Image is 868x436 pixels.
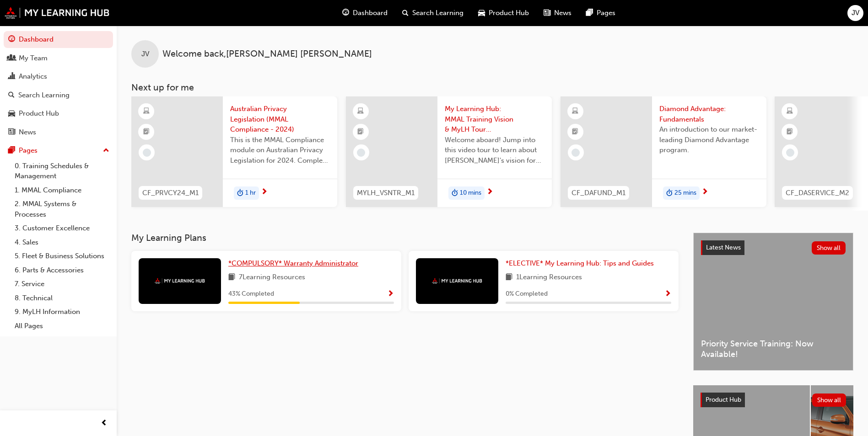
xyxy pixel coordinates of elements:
a: 0. Training Schedules & Management [11,159,113,183]
span: News [554,8,571,18]
span: booktick-icon [787,126,793,138]
span: search-icon [402,7,409,19]
span: 7 Learning Resources [239,272,305,283]
span: CF_PRVCY24_M1 [142,188,199,198]
span: prev-icon [101,418,108,429]
a: CF_DAFUND_M1Diamond Advantage: FundamentalsAn introduction to our market-leading Diamond Advantag... [561,96,766,207]
img: mmal [5,7,110,19]
a: car-iconProduct Hub [471,4,536,22]
span: search-icon [8,91,15,100]
span: Product Hub [706,396,741,404]
a: News [4,124,113,141]
span: Australian Privacy Legislation (MMAL Compliance - 2024) [230,104,330,135]
div: News [19,127,36,138]
div: My Team [19,53,48,64]
span: pages-icon [586,7,593,19]
button: DashboardMy TeamAnalyticsSearch LearningProduct HubNews [4,29,113,142]
span: Dashboard [353,8,388,18]
span: 0 % Completed [506,289,548,299]
span: learningResourceType_ELEARNING-icon [572,106,578,117]
span: Priority Service Training: Now Available! [701,339,846,359]
span: JV [141,49,149,59]
span: Welcome aboard! Jump into this video tour to learn about [PERSON_NAME]'s vision for your learning... [445,135,545,166]
span: Diamond Advantage: Fundamentals [659,104,759,124]
span: next-icon [486,188,493,197]
h3: My Learning Plans [131,233,679,243]
a: 9. MyLH Information [11,305,113,319]
img: mmal [432,278,482,284]
span: booktick-icon [572,126,578,138]
a: 2. MMAL Systems & Processes [11,197,113,221]
a: Product HubShow all [701,393,846,407]
span: learningRecordVerb_NONE-icon [143,149,151,157]
span: learningRecordVerb_NONE-icon [571,149,580,157]
a: Dashboard [4,31,113,48]
span: My Learning Hub: MMAL Training Vision & MyLH Tour (Elective) [445,104,545,135]
span: up-icon [103,145,109,157]
span: *ELECTIVE* My Learning Hub: Tips and Guides [506,259,654,267]
a: *COMPULSORY* Warranty Administrator [228,258,362,269]
span: guage-icon [342,7,349,19]
div: Pages [19,145,38,156]
span: learningRecordVerb_NONE-icon [786,149,794,157]
span: people-icon [8,54,15,63]
span: An introduction to our market-leading Diamond Advantage program. [659,124,759,155]
a: 3. Customer Excellence [11,221,113,235]
a: pages-iconPages [579,4,623,22]
button: Show all [812,393,846,407]
span: JV [852,8,859,18]
span: Product Hub [489,8,529,18]
span: learningResourceType_ELEARNING-icon [787,106,793,117]
a: 5. Fleet & Business Solutions [11,249,113,263]
span: Show Progress [664,290,671,298]
span: book-icon [228,272,235,283]
span: 1 Learning Resources [516,272,582,283]
a: news-iconNews [536,4,579,22]
span: duration-icon [237,187,243,199]
a: guage-iconDashboard [335,4,395,22]
span: duration-icon [666,187,673,199]
span: learningRecordVerb_NONE-icon [357,149,365,157]
a: CF_PRVCY24_M1Australian Privacy Legislation (MMAL Compliance - 2024)This is the MMAL Compliance m... [131,96,337,207]
a: Product Hub [4,105,113,122]
span: next-icon [701,188,708,197]
span: chart-icon [8,73,15,81]
span: news-icon [544,7,550,19]
span: 25 mins [674,188,696,198]
a: 8. Technical [11,291,113,305]
span: 10 mins [460,188,481,198]
span: *COMPULSORY* Warranty Administrator [228,259,358,267]
span: This is the MMAL Compliance module on Australian Privacy Legislation for 2024. Complete this modu... [230,135,330,166]
h3: Next up for me [117,82,868,93]
button: Show Progress [664,288,671,300]
div: Search Learning [18,90,70,101]
span: learningResourceType_ELEARNING-icon [357,106,364,117]
span: CF_DASERVICE_M2 [786,188,849,198]
span: 1 hr [245,188,256,198]
span: 43 % Completed [228,289,274,299]
a: All Pages [11,319,113,333]
span: Welcome back , [PERSON_NAME] [PERSON_NAME] [162,49,372,59]
a: Analytics [4,68,113,85]
a: 4. Sales [11,235,113,250]
span: car-icon [8,110,15,118]
span: car-icon [478,7,485,19]
div: Analytics [19,71,47,82]
span: Show Progress [387,290,394,298]
img: mmal [155,278,205,284]
span: CF_DAFUND_M1 [571,188,625,198]
span: pages-icon [8,147,15,155]
a: Latest NewsShow allPriority Service Training: Now Available! [693,233,853,371]
button: Pages [4,142,113,159]
span: Pages [597,8,615,18]
span: guage-icon [8,36,15,44]
a: Search Learning [4,87,113,104]
span: MYLH_VSNTR_M1 [357,188,415,198]
button: JV [847,5,863,21]
a: search-iconSearch Learning [395,4,471,22]
span: book-icon [506,272,512,283]
a: 6. Parts & Accessories [11,263,113,277]
span: news-icon [8,128,15,137]
a: 7. Service [11,277,113,291]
